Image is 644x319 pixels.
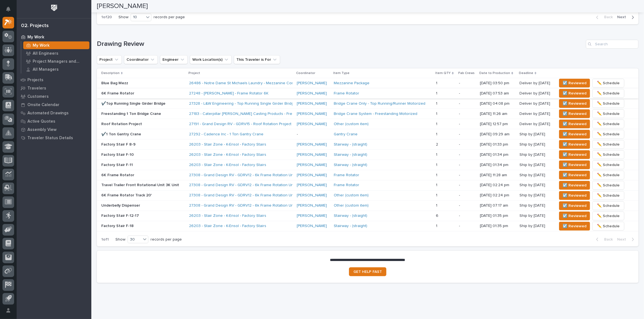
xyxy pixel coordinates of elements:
a: [PERSON_NAME] [297,122,327,126]
p: 1 [436,80,438,86]
p: 1 [436,121,438,126]
p: - [459,122,476,126]
button: ✏️ Schedule [592,79,624,88]
span: ✏️ Schedule [597,192,620,199]
span: ☑️ Reviewed [563,80,586,86]
p: Underbelly Dispenser [101,203,185,208]
a: 27308 - Grand Design RV - GDRV12 - 6k Frame Rotation Unit [189,193,295,198]
div: Search [586,40,638,49]
a: [PERSON_NAME] [297,91,327,96]
span: ☑️ Reviewed [563,131,586,138]
a: [PERSON_NAME] [297,142,327,147]
p: 1 [436,151,438,157]
p: Ship by [DATE] [519,223,546,228]
span: ✏️ Schedule [597,151,620,158]
span: ☑️ Reviewed [563,192,586,199]
h1: Drawing Review [97,40,584,48]
a: GET HELP FAST [349,267,386,276]
span: ☑️ Reviewed [563,182,586,189]
button: Project [97,55,122,64]
p: [DATE] 07:53 am [480,91,515,96]
a: Customers [17,92,91,101]
p: Project [188,70,200,76]
button: Notifications [2,3,14,15]
p: Ship by [DATE] [519,162,546,167]
a: 26203 - Stair Zone - K-Ensol - Factory Stairs [189,213,266,218]
p: - [459,183,476,188]
p: [DATE] 01:35 pm [480,213,515,218]
button: Back [592,237,615,242]
a: Assembly View [17,125,91,134]
p: Deliver by [DATE] [519,110,551,116]
p: Show [118,15,128,20]
p: - [459,101,476,106]
button: Back [592,15,615,20]
button: ☑️ Reviewed [559,140,590,149]
p: [DATE] 07:17 am [480,203,515,208]
p: [DATE] 04:08 pm [480,101,515,106]
button: ☑️ Reviewed [559,79,590,88]
p: Deliver by [DATE] [519,90,551,96]
span: ✏️ Schedule [597,100,620,107]
button: ☑️ Reviewed [559,99,590,108]
span: ✏️ Schedule [597,131,620,138]
p: 1 [436,110,438,116]
a: [PERSON_NAME] [297,163,327,167]
p: records per page [151,237,182,242]
span: ✏️ Schedule [597,121,620,127]
p: 6K Frame Rotator [101,91,185,96]
button: ☑️ Reviewed [559,222,590,231]
p: - [459,152,476,157]
span: ✏️ Schedule [597,90,620,97]
a: Bridge Crane System - Freestanding Motorized [334,112,417,116]
a: Gantry Crane [334,132,358,137]
p: 1 [436,172,438,178]
p: Traveler Status Details [27,136,73,141]
tr: ✔️Top Running Single Girder Bridge27328 - L&W Engineering - Top Running Single Girder Bridge [PER... [97,99,638,109]
p: All Managers [33,67,59,72]
span: ☑️ Reviewed [563,110,586,117]
p: Ship by [DATE] [519,202,546,208]
p: [DATE] 01:34 pm [480,152,515,157]
p: 1 [436,192,438,198]
div: Notifications [7,7,14,15]
a: Onsite Calendar [17,101,91,109]
a: [PERSON_NAME] [297,203,327,208]
tr: Blue Bag Mezz26486 - Notre Dame St Michaels Laundry - Mezzanine Components [PERSON_NAME] Mezzanin... [97,78,638,88]
a: 27183 - Caterpillar [PERSON_NAME] Casting Products - Freestanding 1 Ton UltraLite [189,112,335,116]
span: ☑️ Reviewed [563,100,586,107]
a: 26486 - Notre Dame St Michaels Laundry - Mezzanine Components [189,81,309,86]
span: Next [617,15,629,20]
a: Projects [17,76,91,84]
p: Blue Bag Mezz [101,81,185,86]
p: 1 [436,100,438,106]
p: Ship by [DATE] [519,131,546,137]
span: ☑️ Reviewed [563,90,586,97]
a: 26203 - Stair Zone - K-Ensol - Factory Stairs [189,163,266,167]
p: 1 [436,162,438,167]
tr: Factory Stair F-1126203 - Stair Zone - K-Ensol - Factory Stairs [PERSON_NAME] Stairway - (straigh... [97,160,638,170]
p: Ship by [DATE] [519,182,546,188]
p: - [459,173,476,178]
button: ✏️ Schedule [592,109,624,118]
p: Automated Drawings [27,111,69,116]
button: ☑️ Reviewed [559,181,590,190]
button: Coordinator [124,55,158,64]
p: Fab Crews [459,70,475,76]
button: ✏️ Schedule [592,130,624,139]
div: 10 [131,14,144,20]
a: [PERSON_NAME] [297,152,327,157]
p: Roof Rotation Project [101,122,185,126]
span: Back [601,237,613,242]
p: Item Type [333,70,350,76]
span: ✏️ Schedule [597,162,620,168]
tr: Roof Rotation Project27191 - Grand Design RV - GDRV15 - Roof Rotation Project [PERSON_NAME] Other... [97,119,638,129]
p: My Work [33,43,50,48]
button: ☑️ Reviewed [559,150,590,159]
a: 26203 - Stair Zone - K-Ensol - Factory Stairs [189,142,266,147]
a: All Managers [21,65,91,73]
p: Ship by [DATE] [519,172,546,178]
p: Project Managers and Engineers [33,59,87,64]
button: ☑️ Reviewed [559,171,590,180]
span: ✏️ Schedule [597,172,620,178]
